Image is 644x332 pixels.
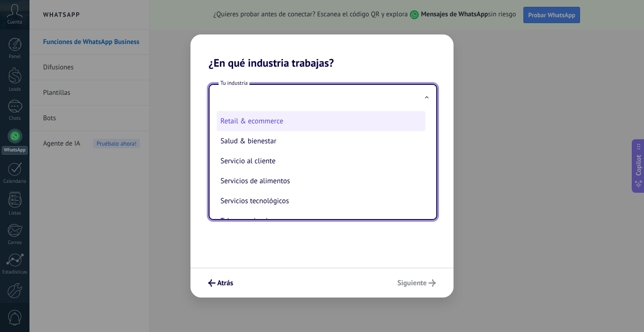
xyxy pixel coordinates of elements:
[190,34,454,69] h2: ¿En qué industria trabajas?
[217,280,233,286] span: Atrás
[217,131,425,151] li: Salud & bienestar
[219,79,249,87] span: Tu industria
[217,111,425,131] li: Retail & ecommerce
[217,171,425,191] li: Servicios de alimentos
[217,211,425,231] li: Telecomunicaciones
[217,191,425,211] li: Servicios tecnológicos
[204,275,237,291] button: Atrás
[217,151,425,171] li: Servicio al cliente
